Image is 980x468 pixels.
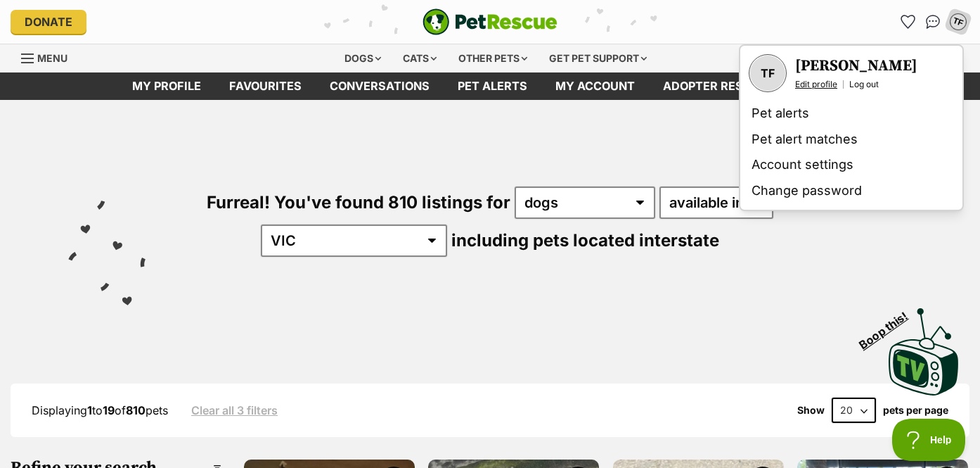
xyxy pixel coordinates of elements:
[541,72,649,100] a: My account
[316,72,444,100] a: conversations
[797,405,825,416] span: Show
[118,72,215,100] a: My profile
[896,11,969,33] ul: Account quick links
[896,11,919,33] a: Favourites
[37,52,67,64] span: Menu
[746,178,957,204] a: Change password
[746,152,957,178] a: Account settings
[750,56,785,91] div: TF
[795,79,837,90] a: Edit profile
[849,79,879,90] a: Log out
[944,7,973,36] button: My account
[444,72,541,100] a: Pet alerts
[451,230,719,251] span: including pets located interstate
[539,44,657,72] div: Get pet support
[423,8,557,35] a: PetRescue
[746,127,957,153] a: Pet alert matches
[11,10,86,34] a: Donate
[103,403,115,417] strong: 19
[883,405,948,416] label: pets per page
[87,403,92,417] strong: 1
[423,8,557,35] img: logo-e224e6f780fb5917bec1dbf3a21bbac754714ae5b6737aabdf751b685950b380.svg
[449,44,537,72] div: Other pets
[889,296,959,398] a: Boop this!
[749,54,787,92] a: Your profile
[207,192,510,213] span: Furreal! You've found 810 listings for
[892,419,966,461] iframe: Help Scout Beacon - Open
[922,11,944,33] a: Conversations
[746,101,957,127] a: Pet alerts
[126,403,146,417] strong: 810
[495,4,508,17] img: info.svg
[795,56,917,76] a: Your profile
[21,44,77,70] a: Menu
[215,72,316,100] a: Favourites
[335,44,391,72] div: Dogs
[949,13,967,31] div: TF
[649,72,805,100] a: Adopter resources
[393,44,446,72] div: Cats
[889,308,959,396] img: PetRescue TV logo
[32,403,168,417] span: Displaying to of pets
[191,404,278,417] a: Clear all 3 filters
[926,15,941,29] img: chat-41dd97257d64d25036548639549fe6c8038ab92f7586957e7f3b1b290dea8141.svg
[857,301,922,351] span: Boop this!
[795,56,917,76] h3: [PERSON_NAME]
